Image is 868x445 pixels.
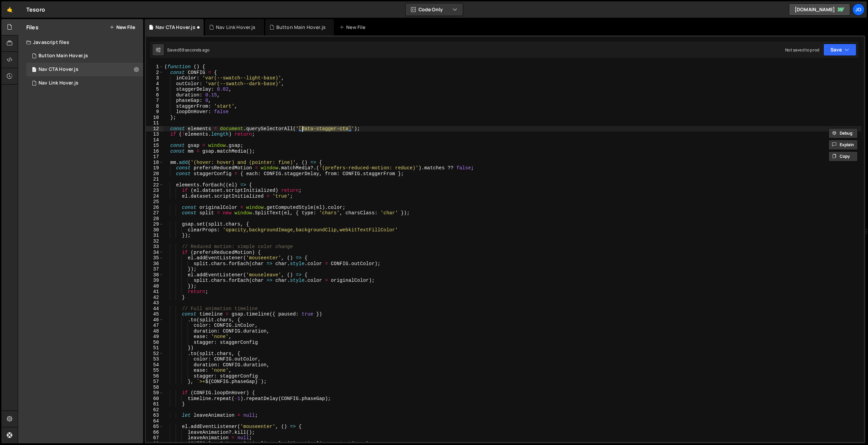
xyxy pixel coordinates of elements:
[146,272,163,278] div: 38
[146,132,163,137] div: 13
[146,92,163,98] div: 6
[146,239,163,244] div: 32
[39,53,88,59] div: Button Main Hover.js
[146,373,163,379] div: 56
[39,66,78,73] div: Nav CTA Hover.js
[146,385,163,390] div: 58
[146,368,163,373] div: 55
[146,75,163,81] div: 3
[146,390,163,396] div: 59
[146,345,163,351] div: 51
[823,44,856,56] button: Save
[146,311,163,317] div: 45
[146,379,163,385] div: 57
[26,24,39,31] h2: Files
[146,266,163,272] div: 37
[146,182,163,188] div: 22
[146,356,163,362] div: 53
[146,120,163,126] div: 11
[339,24,368,31] div: New File
[109,25,135,30] button: New File
[32,67,36,73] span: 1
[179,47,209,53] div: 59 seconds ago
[146,210,163,216] div: 27
[146,317,163,323] div: 46
[146,430,163,435] div: 66
[146,401,163,407] div: 61
[167,47,209,53] div: Saved
[146,70,163,76] div: 2
[26,5,45,14] div: Tesoro
[146,64,163,70] div: 1
[156,24,195,31] div: Nav CTA Hover.js
[146,300,163,306] div: 43
[146,250,163,256] div: 34
[146,340,163,346] div: 50
[146,407,163,413] div: 62
[406,3,463,16] button: Code Only
[146,171,163,177] div: 20
[146,149,163,154] div: 16
[18,35,143,49] div: Javascript files
[26,76,143,90] div: 17308/48103.js
[146,289,163,295] div: 41
[852,3,865,16] a: Jo
[146,221,163,227] div: 29
[146,165,163,171] div: 19
[26,49,143,63] div: 17308/48089.js
[146,413,163,418] div: 63
[146,154,163,160] div: 17
[146,435,163,441] div: 67
[146,244,163,250] div: 33
[146,98,163,104] div: 7
[1,1,18,18] a: 🤙
[146,87,163,92] div: 5
[39,80,78,86] div: Nav Link Hover.js
[146,278,163,283] div: 39
[146,334,163,340] div: 49
[146,81,163,87] div: 4
[789,3,850,16] a: [DOMAIN_NAME]
[146,418,163,424] div: 64
[216,24,256,31] div: Nav Link Hover.js
[276,24,326,31] div: Button Main Hover.js
[146,424,163,430] div: 65
[146,351,163,357] div: 52
[785,47,819,53] div: Not saved to prod
[146,126,163,132] div: 12
[146,227,163,233] div: 30
[146,261,163,267] div: 36
[828,140,858,150] button: Explain
[828,151,858,162] button: Copy
[146,255,163,261] div: 35
[146,205,163,211] div: 26
[146,199,163,205] div: 25
[146,306,163,312] div: 44
[146,233,163,239] div: 31
[146,115,163,121] div: 10
[146,362,163,368] div: 54
[146,328,163,334] div: 48
[146,160,163,166] div: 18
[146,137,163,143] div: 14
[146,396,163,402] div: 60
[26,63,143,76] div: 17308/48125.js
[146,188,163,194] div: 23
[146,323,163,328] div: 47
[146,143,163,149] div: 15
[146,216,163,222] div: 28
[146,295,163,301] div: 42
[146,177,163,182] div: 21
[146,104,163,109] div: 8
[828,128,858,138] button: Debug
[146,109,163,115] div: 9
[146,194,163,199] div: 24
[146,283,163,289] div: 40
